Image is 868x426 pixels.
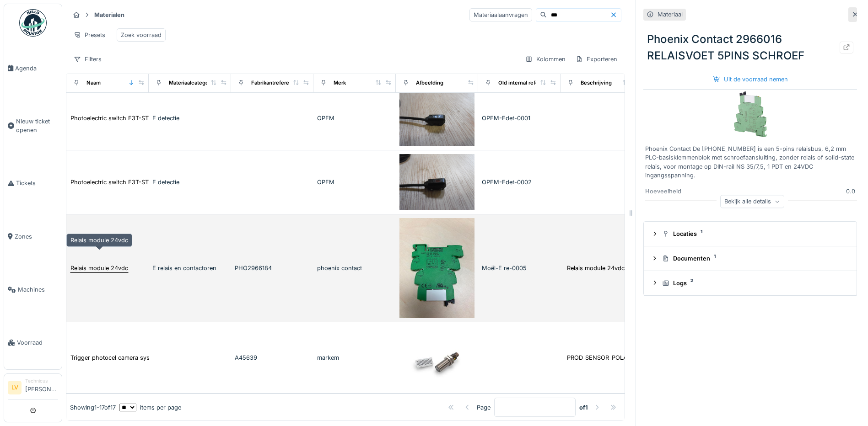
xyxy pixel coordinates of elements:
div: Logs [662,279,846,288]
div: Zoek voorraad [121,31,162,39]
div: Photoelectric switch E3T-ST12 zender+ontvanger [70,114,207,122]
span: Voorraad [17,338,58,347]
img: Trigger photocel camera systeem markem laser print [399,326,474,390]
a: Agenda [4,42,62,95]
div: Phoenix Contact 2966016 RELAISVOET 5PINS SCHROEF [643,27,857,68]
div: Beschrijving [581,79,612,87]
a: Tickets [4,157,62,210]
div: OPEM [317,178,392,186]
strong: Materialen [91,11,128,19]
span: Zones [15,232,58,241]
a: LV Technicus[PERSON_NAME] [8,378,58,399]
img: Relais module 24vdc [399,218,474,318]
div: phoenix contact [317,264,392,272]
div: Moël-E re-0005 [482,264,557,272]
a: Machines [4,263,62,316]
div: E detectie [152,114,227,122]
div: Page [477,403,491,412]
div: Fabrikantreferentie [251,79,299,87]
span: Agenda [15,64,58,73]
a: Zones [4,210,62,263]
div: Afbeelding [416,79,443,87]
div: Exporteren [571,53,621,66]
div: Kolommen [521,53,570,66]
div: Photoelectric switch E3T-ST14 zender+ontvanger [70,178,207,186]
a: Voorraad [4,316,62,369]
div: Materiaalcategorie [169,79,215,87]
div: Old internal reference [498,79,553,87]
summary: Documenten1 [647,250,853,267]
span: Nieuw ticket openen [16,117,58,134]
summary: Logs2 [647,275,853,292]
img: Phoenix Contact 2966016 RELAISVOET 5PINS SCHROEF [728,91,773,137]
span: Tickets [16,179,58,187]
img: Photoelectric switch E3T-ST12 zender+ontvanger [399,90,474,146]
div: Phoenix Contact De [PHONE_NUMBER] is een 5-pins relaisbus, 6,2 mm PLC-basisklemmenblok met schroe... [645,144,855,180]
summary: Locaties1 [647,225,853,242]
div: Relais module 24vdc [70,264,128,272]
div: 0.0 [717,187,855,196]
div: Relais module 24vdc PLC-BSC-24UC/21 [567,264,679,272]
div: Uit de voorraad nemen [709,73,792,85]
strong: of 1 [579,403,588,412]
div: markem [317,353,392,362]
img: Badge_color-CXgf-gQk.svg [19,9,47,37]
li: LV [8,381,22,394]
div: Filters [70,53,106,66]
img: Photoelectric switch E3T-ST14 zender+ontvanger [399,154,474,210]
span: Machines [18,285,58,294]
div: OPEM [317,114,392,122]
div: E detectie [152,178,227,186]
div: PROD_SENSOR_POLARIZED_RETRO_REFLEX MI - Common... [567,353,735,362]
div: Relais module 24vdc [66,234,132,247]
div: Naam [86,79,101,87]
div: Merk [334,79,346,87]
div: PHO2966184 [235,264,310,272]
a: Nieuw ticket openen [4,95,62,157]
div: Materiaal [658,10,683,19]
div: Showing 1 - 17 of 17 [70,403,116,412]
div: E relais en contactoren [152,264,227,272]
div: OPEM-Edet-0002 [482,178,557,186]
div: Bekijk alle details [720,195,784,208]
div: Presets [70,28,109,42]
div: Hoeveelheid [645,187,714,196]
div: Trigger photocel camera systeem markem laser print [70,353,216,362]
li: [PERSON_NAME] [25,378,58,397]
div: Locaties [662,229,846,238]
div: Materiaalaanvragen [469,8,532,21]
div: Technicus [25,378,58,384]
div: OPEM-Edet-0001 [482,114,557,122]
div: A45639 [235,353,310,362]
div: items per page [119,403,181,412]
div: Documenten [662,254,846,263]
